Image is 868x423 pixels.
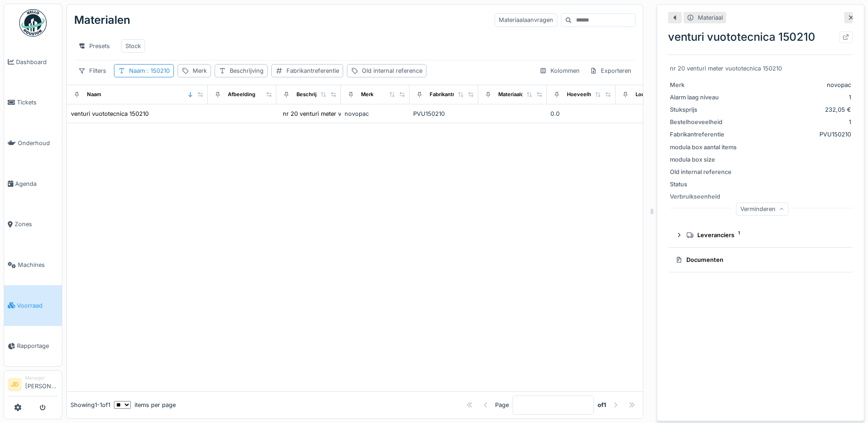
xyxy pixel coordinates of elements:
[297,91,328,99] div: Beschrijving
[8,378,22,391] li: JD
[742,81,851,89] div: novopac
[586,64,636,77] div: Exporteren
[70,401,110,409] div: Showing 1 - 1 of 1
[670,118,739,126] div: Bestelhoeveelheid
[672,227,849,244] summary: Leveranciers1
[74,39,114,53] div: Presets
[19,9,47,37] img: Badge_color-CXgf-gQk.svg
[4,123,62,163] a: Onderhoud
[636,91,657,99] div: Locaties
[675,255,842,264] div: Documenten
[74,64,110,77] div: Filters
[495,13,557,27] div: Materiaalaanvragen
[18,260,58,269] span: Machines
[228,91,255,99] div: Afbeelding
[670,130,739,139] div: Fabrikantreferentie
[430,91,477,99] div: Fabrikantreferentie
[230,66,264,75] div: Beschrijving
[17,301,58,310] span: Voorraad
[16,58,58,66] span: Dashboard
[742,93,851,102] div: 1
[283,109,395,118] div: nr 20 venturi meter vuototecnica 150210
[18,139,58,147] span: Onderhoud
[87,91,101,99] div: Naam
[114,401,176,409] div: items per page
[8,374,58,396] a: JD Manager[PERSON_NAME]
[4,42,62,82] a: Dashboard
[498,91,545,99] div: Materiaalcategorie
[670,192,739,201] div: Verbruikseenheid
[4,326,62,367] a: Rapportage
[413,109,474,118] div: PVU150210
[286,66,339,75] div: Fabrikantreferentie
[74,8,130,32] div: Materialen
[4,244,62,285] a: Machines
[4,163,62,204] a: Agenda
[698,13,723,22] div: Materiaal
[361,91,373,99] div: Merk
[71,109,149,118] div: venturi vuototecnica 150210
[4,82,62,123] a: Tickets
[670,155,739,164] div: modula box size
[17,98,58,107] span: Tickets
[15,179,58,188] span: Agenda
[362,66,422,75] div: Old internal reference
[670,168,739,176] div: Old internal reference
[742,118,851,126] div: 1
[742,130,851,139] div: PVU150210
[15,220,58,228] span: Zones
[25,374,58,381] div: Manager
[670,105,739,114] div: Stuksprijs
[670,64,851,73] div: nr 20 venturi meter vuototecnica 150210
[598,401,606,409] strong: of 1
[495,401,509,409] div: Page
[567,91,599,99] div: Hoeveelheid
[535,64,584,77] div: Kolommen
[4,285,62,326] a: Voorraad
[193,66,207,75] div: Merk
[25,374,58,394] li: [PERSON_NAME]
[129,66,170,75] div: Naam
[145,67,170,74] span: : 150210
[17,342,58,350] span: Rapportage
[550,109,612,118] div: 0.0
[670,180,739,189] div: Status
[4,204,62,245] a: Zones
[670,143,739,152] div: modula box aantal items
[670,93,739,102] div: Alarm laag niveau
[736,202,789,216] div: Verminderen
[668,29,853,45] div: venturi vuototecnica 150210
[670,81,739,89] div: Merk
[672,251,849,268] summary: Documenten
[742,105,851,114] div: 232,05 €
[345,109,406,118] div: novopac
[686,231,842,239] div: Leveranciers
[125,42,141,50] div: Stock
